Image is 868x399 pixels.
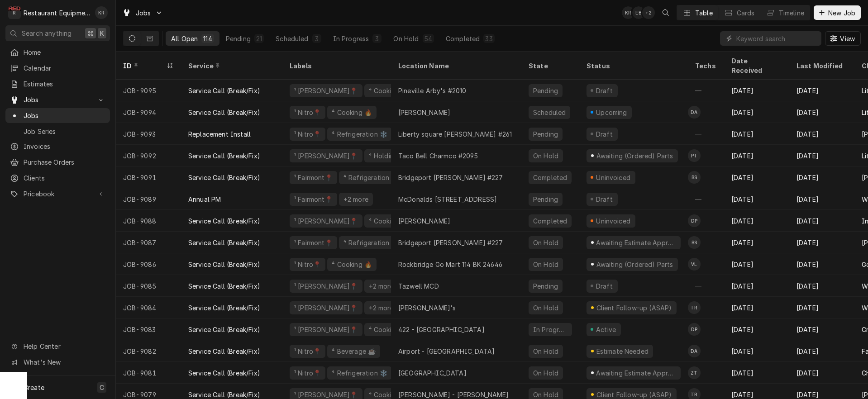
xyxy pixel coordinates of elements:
[595,216,632,226] div: Uninvoiced
[398,216,450,226] div: [PERSON_NAME]
[737,8,755,18] div: Cards
[688,149,701,162] div: PT
[642,6,655,19] div: + 2
[5,61,110,76] a: Calendar
[116,101,181,123] div: JOB-9094
[688,301,701,314] div: TR
[532,281,559,291] div: Pending
[724,253,789,275] div: [DATE]
[188,368,260,378] div: Service Call (Break/Fix)
[789,232,854,253] div: [DATE]
[724,297,789,318] div: [DATE]
[393,34,419,43] div: On Hold
[532,303,559,313] div: On Hold
[632,6,645,19] div: Emily Bird's Avatar
[595,325,617,334] div: Active
[688,188,724,210] div: —
[188,61,273,71] div: Service
[5,339,110,354] a: Go to Help Center
[87,28,94,38] span: ⌘
[95,6,108,19] div: Kelli Robinette's Avatar
[24,157,105,167] span: Purchase Orders
[532,260,559,269] div: On Hold
[398,108,450,117] div: [PERSON_NAME]
[595,368,677,378] div: Awaiting Estimate Approval
[188,195,221,204] div: Annual PM
[789,101,854,123] div: [DATE]
[789,253,854,275] div: [DATE]
[736,31,817,46] input: Keyword search
[825,31,861,46] button: View
[188,129,251,139] div: Replacement Install
[188,216,260,226] div: Service Call (Break/Fix)
[24,111,105,120] span: Jobs
[116,210,181,232] div: JOB-9088
[331,108,373,117] div: ⁴ Cooking 🔥
[22,28,72,38] span: Search anything
[188,281,260,291] div: Service Call (Break/Fix)
[293,347,322,356] div: ¹ Nitro📍
[595,129,614,139] div: Draft
[116,232,181,253] div: JOB-9087
[293,173,334,182] div: ¹ Fairmont📍
[290,61,384,71] div: Labels
[116,123,181,145] div: JOB-9093
[688,106,701,119] div: DA
[688,106,701,119] div: Dakota Arthur's Avatar
[171,34,198,43] div: All Open
[368,86,410,95] div: ⁴ Cooking 🔥
[724,101,789,123] div: [DATE]
[398,151,478,161] div: Taco Bell Charmco #2095
[5,139,110,154] a: Invoices
[789,297,854,318] div: [DATE]
[688,236,701,249] div: BS
[532,368,559,378] div: On Hold
[5,25,110,41] button: Search anything⌘K
[724,123,789,145] div: [DATE]
[595,151,674,161] div: Awaiting (Ordered) Parts
[368,281,395,291] div: +2 more
[695,61,717,71] div: Techs
[532,216,568,226] div: Completed
[343,173,400,182] div: ⁴ Refrigeration ❄️
[398,173,503,182] div: Bridgeport [PERSON_NAME] #227
[24,8,90,18] div: Restaurant Equipment Diagnostics
[398,260,502,269] div: Rockbridge Go Mart 114 BK 24646
[95,6,108,19] div: KR
[293,129,322,139] div: ¹ Nitro📍
[188,151,260,161] div: Service Call (Break/Fix)
[5,186,110,201] a: Go to Pricebook
[188,303,260,313] div: Service Call (Break/Fix)
[532,86,559,95] div: Pending
[587,61,679,71] div: Status
[5,108,110,123] a: Jobs
[789,210,854,232] div: [DATE]
[688,366,701,379] div: ZT
[331,129,388,139] div: ⁴ Refrigeration ❄️
[24,47,105,57] span: Home
[532,173,568,182] div: Completed
[188,173,260,182] div: Service Call (Break/Fix)
[293,303,359,313] div: ¹ [PERSON_NAME]📍
[331,368,388,378] div: ⁴ Refrigeration ❄️
[595,173,632,182] div: Uninvoiced
[5,45,110,60] a: Home
[789,123,854,145] div: [DATE]
[595,303,672,313] div: Client Follow-up (ASAP)
[293,195,334,204] div: ¹ Fairmont📍
[398,195,497,204] div: McDonalds [STREET_ADDRESS]
[789,80,854,101] div: [DATE]
[724,188,789,210] div: [DATE]
[622,6,634,19] div: Kelli Robinette's Avatar
[256,34,262,43] div: 21
[5,124,110,139] a: Job Series
[100,383,104,392] span: C
[688,323,701,336] div: Donovan Pruitt's Avatar
[276,34,308,43] div: Scheduled
[116,297,181,318] div: JOB-9084
[688,275,724,297] div: —
[24,63,105,73] span: Calendar
[688,236,701,249] div: Bryan Sanders's Avatar
[724,80,789,101] div: [DATE]
[293,281,359,291] div: ¹ [PERSON_NAME]📍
